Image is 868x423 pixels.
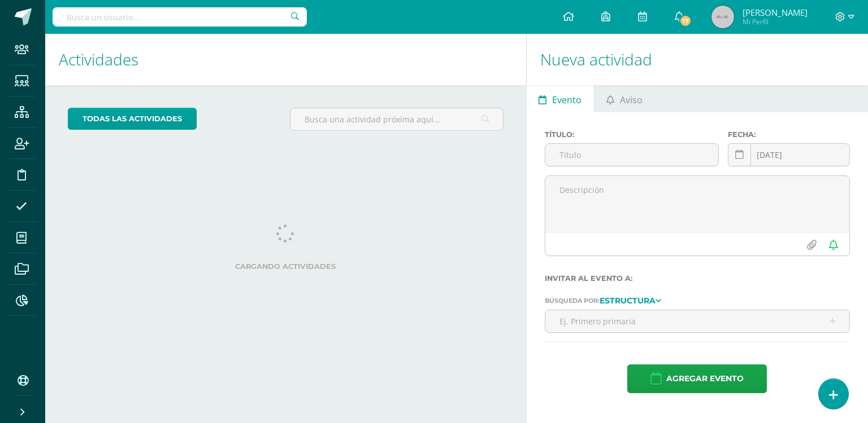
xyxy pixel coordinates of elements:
span: [PERSON_NAME] [743,7,808,18]
input: Busca un usuario... [53,7,307,27]
span: Búsqueda por: [545,297,600,305]
input: Busca una actividad próxima aquí... [290,108,502,130]
a: Evento [527,85,594,112]
a: todas las Actividades [68,108,197,130]
img: 45x45 [711,6,734,28]
input: Fecha de entrega [728,144,849,166]
h1: Actividades [59,34,513,85]
h1: Nueva actividad [540,34,854,85]
strong: Estructura [600,296,656,306]
span: 17 [679,15,692,27]
label: Cargando actividades [68,262,504,271]
button: Agregar evento [627,364,767,393]
input: Título [545,144,719,166]
a: Aviso [594,85,655,112]
label: Fecha: [728,130,850,139]
a: Estructura [600,296,661,304]
span: Agregar evento [666,365,744,393]
label: Título: [545,130,719,139]
span: Mi Perfil [743,17,808,27]
label: Invitar al evento a: [545,274,850,283]
span: Evento [552,86,581,113]
span: Aviso [620,86,643,113]
input: Ej. Primero primaria [545,310,849,332]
